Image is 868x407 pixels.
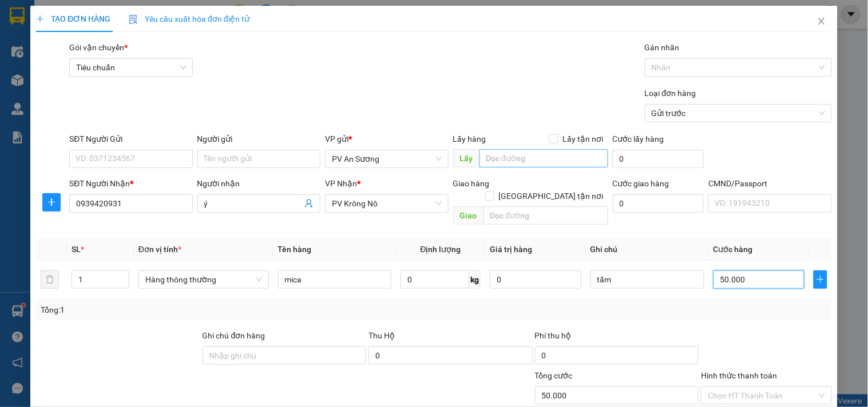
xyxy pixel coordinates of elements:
span: PV [PERSON_NAME] [115,80,159,93]
span: plus [43,198,60,207]
span: Lấy hàng [453,134,486,143]
input: Ghi Chú [590,270,704,289]
input: 0 [490,270,581,289]
span: SL [72,245,81,254]
span: AS10250078 [115,43,161,51]
span: VP Nhận [325,179,357,188]
button: Close [806,6,838,38]
span: Gửi trước [652,105,825,122]
th: Ghi chú [586,238,709,261]
span: [GEOGRAPHIC_DATA] tận nơi [494,190,608,202]
img: icon [129,15,138,24]
label: Cước lấy hàng [613,134,664,143]
span: PV An Sương [332,150,441,167]
span: Lấy [453,149,479,167]
div: VP gửi [325,133,448,145]
img: logo [11,26,26,54]
span: PV An Sương [39,83,73,89]
label: Ghi chú đơn hàng [203,331,265,340]
span: Nơi gửi: [11,79,23,96]
span: Giao [453,206,483,225]
div: Phí thu hộ [535,329,699,346]
button: plus [42,193,61,212]
div: SĐT Người Nhận [69,177,192,190]
span: Tên hàng [278,245,312,254]
input: Cước giao hàng [613,194,704,213]
span: kg [469,270,481,289]
span: 09:34:24 [DATE] [109,51,161,60]
span: Lấy tận nơi [558,133,608,145]
div: CMND/Passport [708,177,831,190]
span: close [817,17,826,26]
span: TẠO ĐƠN HÀNG [36,14,110,23]
span: Tổng cước [535,371,573,380]
label: Gán nhãn [645,43,680,52]
span: plus [36,15,44,23]
span: Giá trị hàng [490,245,532,254]
span: Thu Hộ [368,331,395,340]
button: delete [41,270,59,289]
span: Định lượng [421,245,461,254]
label: Cước giao hàng [613,179,669,188]
span: Đơn vị tính [138,245,181,254]
span: Nơi nhận: [88,79,106,96]
span: Cước hàng [714,245,753,254]
span: Hàng thông thường [145,271,262,288]
input: Cước lấy hàng [613,150,704,168]
label: Hình thức thanh toán [701,371,777,380]
input: Dọc đường [483,206,608,225]
input: VD: Bàn, Ghế [278,270,392,289]
strong: CÔNG TY TNHH [GEOGRAPHIC_DATA] 214 QL13 - P.26 - Q.BÌNH THẠNH - TP HCM 1900888606 [30,18,93,61]
span: Gói vận chuyển [69,43,128,52]
div: Người nhận [197,177,320,190]
div: SĐT Người Gửi [69,133,192,145]
div: Tổng: 1 [41,304,336,316]
span: Tiêu chuẩn [76,59,185,76]
span: Yêu cầu xuất hóa đơn điện tử [129,14,249,23]
button: plus [814,270,827,289]
span: plus [814,275,827,284]
label: Loại đơn hàng [645,89,696,98]
input: Dọc đường [479,149,608,167]
input: Ghi chú đơn hàng [203,346,367,365]
span: PV Krông Nô [332,195,441,212]
span: Giao hàng [453,179,490,188]
strong: BIÊN NHẬN GỬI HÀNG HOÁ [39,69,133,77]
span: user-add [304,199,314,208]
div: Người gửi [197,133,320,145]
